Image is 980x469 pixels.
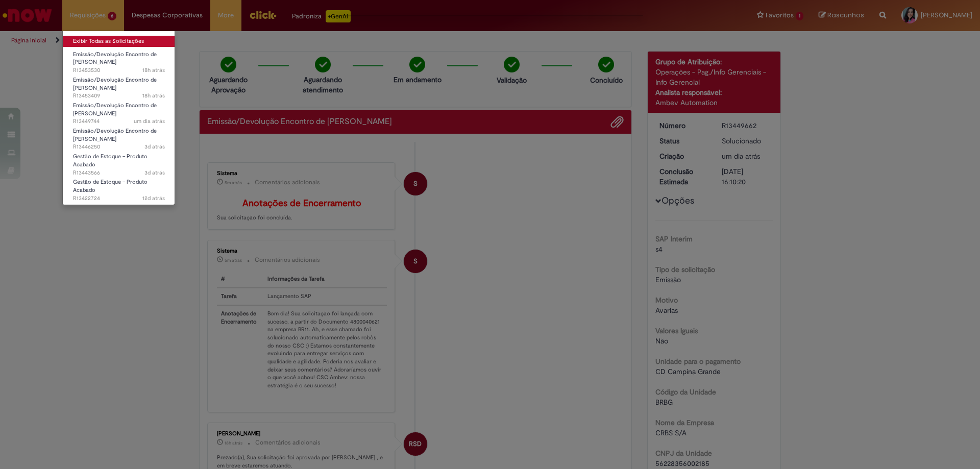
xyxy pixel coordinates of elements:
[63,49,175,71] a: Aberto R13453530 : Emissão/Devolução Encontro de Contas Fornecedor
[73,194,165,203] span: R13422724
[142,92,165,100] span: 18h atrás
[134,117,165,125] time: 26/08/2025 16:54:52
[73,143,165,151] span: R13446250
[144,169,165,177] span: 3d atrás
[73,127,157,143] span: Emissão/Devolução Encontro de [PERSON_NAME]
[63,75,175,96] a: Aberto R13453409 : Emissão/Devolução Encontro de Contas Fornecedor
[63,177,175,199] a: Aberto R13422724 : Gestão de Estoque – Produto Acabado
[63,151,175,173] a: Aberto R13443566 : Gestão de Estoque – Produto Acabado
[142,92,165,100] time: 27/08/2025 16:05:07
[73,178,148,194] span: Gestão de Estoque – Produto Acabado
[62,31,175,205] ul: Requisições
[63,36,175,47] a: Exibir Todas as Solicitações
[144,143,165,151] span: 3d atrás
[144,169,165,177] time: 25/08/2025 10:57:02
[134,117,165,125] span: um dia atrás
[144,143,165,151] time: 25/08/2025 21:58:21
[142,194,165,202] span: 12d atrás
[73,169,165,177] span: R13443566
[63,100,175,122] a: Aberto R13449744 : Emissão/Devolução Encontro de Contas Fornecedor
[73,117,165,126] span: R13449744
[73,76,157,92] span: Emissão/Devolução Encontro de [PERSON_NAME]
[142,66,165,74] time: 27/08/2025 16:21:49
[73,66,165,75] span: R13453530
[73,92,165,100] span: R13453409
[63,126,175,147] a: Aberto R13446250 : Emissão/Devolução Encontro de Contas Fornecedor
[73,102,157,117] span: Emissão/Devolução Encontro de [PERSON_NAME]
[73,51,157,66] span: Emissão/Devolução Encontro de [PERSON_NAME]
[142,194,165,202] time: 16/08/2025 20:12:44
[73,153,148,168] span: Gestão de Estoque – Produto Acabado
[142,66,165,74] span: 18h atrás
